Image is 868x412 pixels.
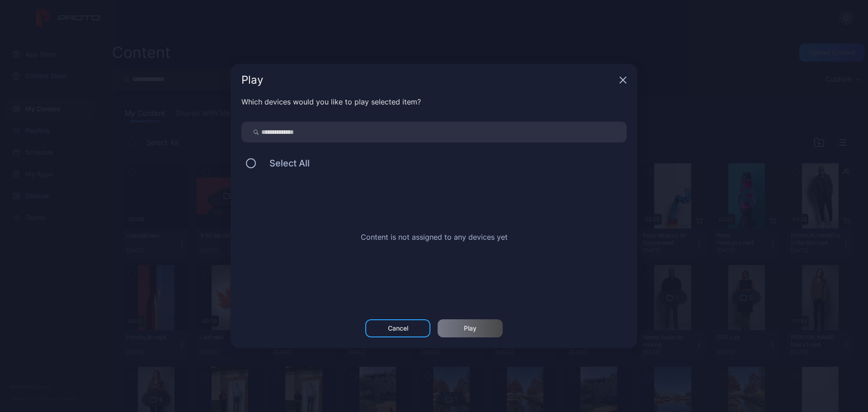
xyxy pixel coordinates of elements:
div: Play [464,325,476,332]
span: Select All [260,158,310,169]
div: Play [241,75,616,85]
button: Play [438,319,503,337]
p: Content is not assigned to any devices yet [361,232,508,242]
div: Which devices would you like to play selected item? [241,96,627,107]
button: Cancel [365,319,430,337]
div: Cancel [388,325,408,332]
